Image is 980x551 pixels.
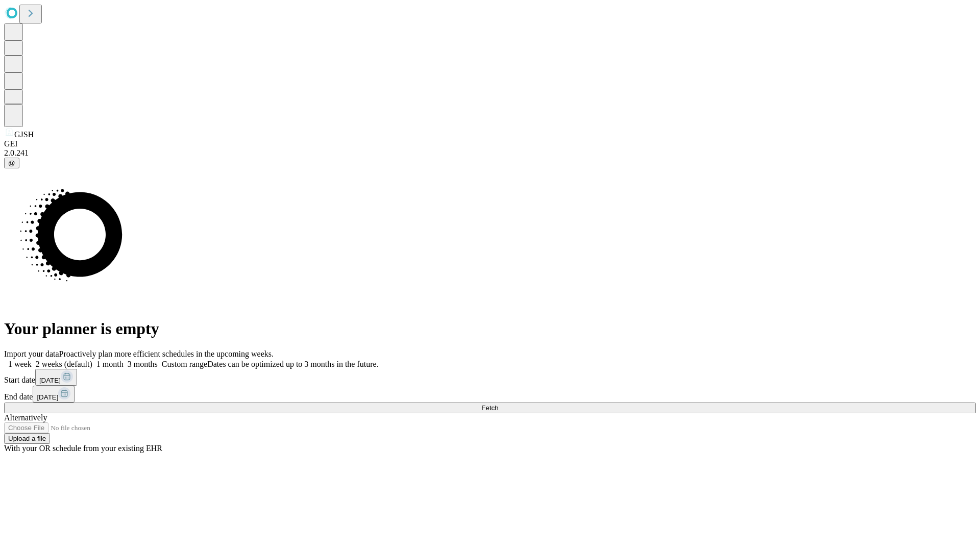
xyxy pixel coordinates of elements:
h1: Your planner is empty [4,319,976,338]
button: Upload a file [4,433,50,444]
button: [DATE] [33,386,75,403]
button: [DATE] [35,369,77,386]
span: 1 month [96,360,124,368]
span: Fetch [481,404,498,412]
span: Alternatively [4,413,47,422]
span: [DATE] [37,393,58,401]
button: @ [4,158,19,168]
span: 1 week [8,360,32,368]
span: Dates can be optimized up to 3 months in the future. [207,360,378,368]
div: End date [4,386,976,403]
span: GJSH [14,130,34,139]
span: Import your data [4,349,59,358]
div: Start date [4,369,976,386]
span: 2 weeks (default) [36,360,92,368]
button: Fetch [4,403,976,413]
span: 3 months [128,360,158,368]
span: [DATE] [39,377,61,384]
span: Proactively plan more efficient schedules in the upcoming weeks. [59,349,274,358]
div: GEI [4,139,976,148]
div: 2.0.241 [4,148,976,158]
span: Custom range [162,360,207,368]
span: @ [8,159,15,167]
span: With your OR schedule from your existing EHR [4,444,162,453]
